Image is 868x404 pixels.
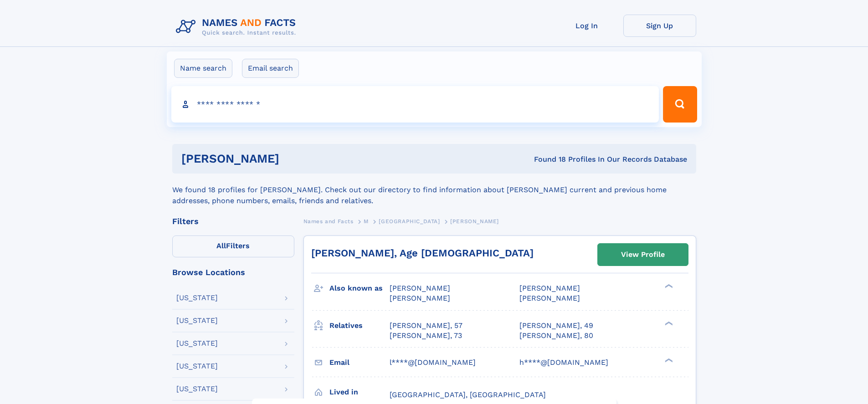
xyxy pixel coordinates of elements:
[390,294,450,302] span: [PERSON_NAME]
[519,294,580,302] span: [PERSON_NAME]
[172,174,696,206] div: We found 18 profiles for [PERSON_NAME]. Check out our directory to find information about [PERSON...
[379,215,440,227] a: [GEOGRAPHIC_DATA]
[519,284,580,292] span: [PERSON_NAME]
[329,384,390,400] h3: Lived in
[663,283,673,289] div: ❯
[598,244,688,266] a: View Profile
[390,321,462,331] a: [PERSON_NAME], 57
[519,321,593,331] a: [PERSON_NAME], 49
[390,390,546,399] span: [GEOGRAPHIC_DATA], [GEOGRAPHIC_DATA]
[176,317,218,324] div: [US_STATE]
[329,281,390,296] h3: Also known as
[406,154,687,164] div: Found 18 Profiles In Our Records Database
[176,294,218,302] div: [US_STATE]
[303,215,354,227] a: Names and Facts
[176,363,218,370] div: [US_STATE]
[311,247,534,259] a: [PERSON_NAME], Age [DEMOGRAPHIC_DATA]
[519,331,593,341] a: [PERSON_NAME], 80
[390,284,450,292] span: [PERSON_NAME]
[663,320,673,326] div: ❯
[174,59,232,78] label: Name search
[181,153,407,164] h1: [PERSON_NAME]
[172,268,294,276] div: Browse Locations
[329,355,390,370] h3: Email
[663,357,673,363] div: ❯
[176,340,218,347] div: [US_STATE]
[550,15,623,37] a: Log In
[216,241,226,250] span: All
[663,86,697,123] button: Search Button
[329,318,390,333] h3: Relatives
[364,215,369,227] a: M
[379,218,440,225] span: [GEOGRAPHIC_DATA]
[176,385,218,393] div: [US_STATE]
[242,59,299,78] label: Email search
[171,86,659,123] input: search input
[172,15,303,39] img: Logo Names and Facts
[390,331,462,341] a: [PERSON_NAME], 73
[623,15,696,37] a: Sign Up
[172,235,294,257] label: Filters
[364,218,369,225] span: M
[450,218,499,225] span: [PERSON_NAME]
[621,244,665,265] div: View Profile
[172,217,294,225] div: Filters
